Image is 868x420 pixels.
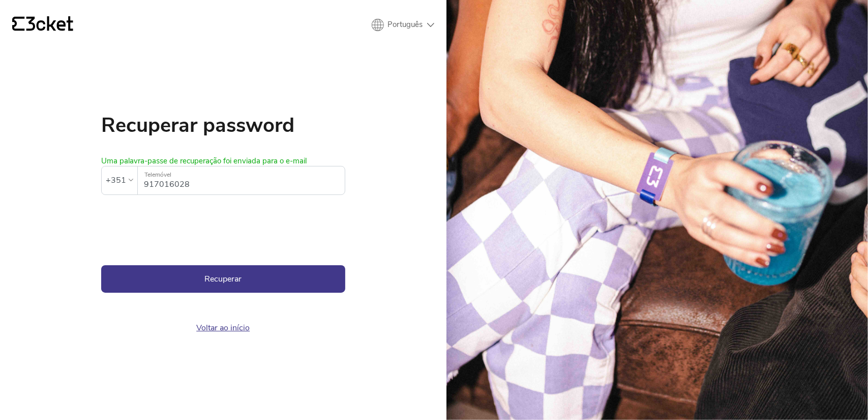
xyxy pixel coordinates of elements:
[101,115,345,135] h1: Recuperar password
[12,16,73,34] a: {' '}
[101,210,256,250] iframe: reCAPTCHA
[12,17,24,31] g: {' '}
[101,265,345,293] button: Recuperar
[101,156,345,166] div: Uma palavra-passe de recuperação foi enviada para o e-mail
[196,323,250,332] a: Voltar ao início
[138,166,345,183] label: Telemóvel
[144,166,345,194] input: Telemóvel
[106,173,126,188] div: +351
